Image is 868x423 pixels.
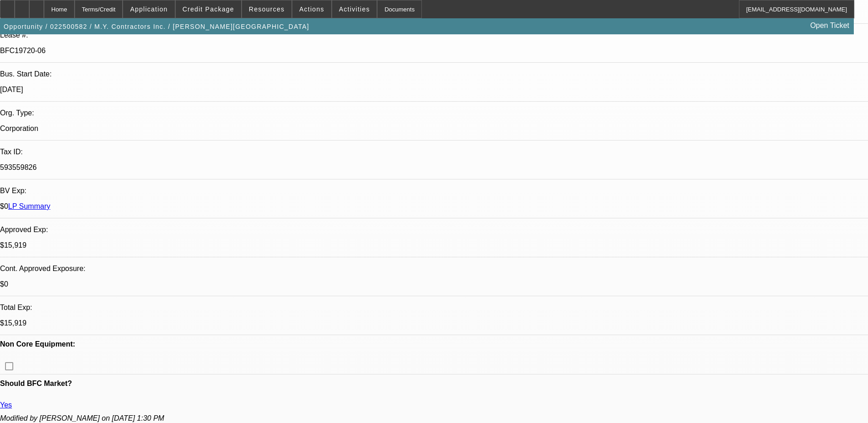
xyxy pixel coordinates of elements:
span: Activities [339,5,370,13]
span: Actions [299,5,324,13]
button: Activities [332,0,377,18]
span: Credit Package [183,5,234,13]
button: Resources [242,0,291,18]
button: Application [123,0,174,18]
button: Actions [292,0,331,18]
a: LP Summary [8,202,50,210]
span: Resources [249,5,285,13]
a: Open Ticket [807,18,853,33]
button: Credit Package [176,0,241,18]
span: Application [130,5,167,13]
span: Opportunity / 022500582 / M.Y. Contractors Inc. / [PERSON_NAME][GEOGRAPHIC_DATA] [4,23,309,30]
